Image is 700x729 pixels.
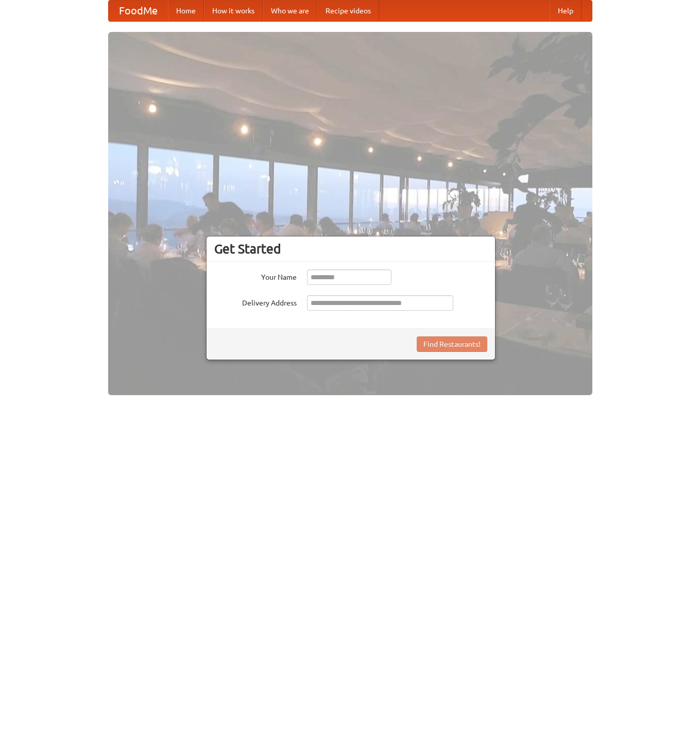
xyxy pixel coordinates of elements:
[550,1,582,21] a: Help
[214,241,487,257] h3: Get Started
[204,1,263,21] a: How it works
[214,295,297,308] label: Delivery Address
[417,336,487,352] button: Find Restaurants!
[168,1,204,21] a: Home
[263,1,317,21] a: Who we are
[214,269,297,282] label: Your Name
[317,1,379,21] a: Recipe videos
[109,1,168,21] a: FoodMe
